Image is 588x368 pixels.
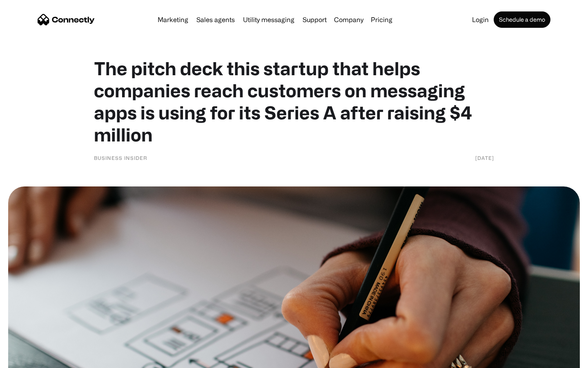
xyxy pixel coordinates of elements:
[154,16,192,23] a: Marketing
[367,16,396,23] a: Pricing
[193,16,238,23] a: Sales agents
[240,16,298,23] a: Utility messaging
[494,11,550,28] a: Schedule a demo
[475,154,494,162] div: [DATE]
[8,354,49,365] aside: Language selected: English
[469,16,492,23] a: Login
[94,57,494,146] h1: The pitch deck this startup that helps companies reach customers on messaging apps is using for i...
[299,16,330,23] a: Support
[16,354,49,365] ul: Language list
[94,154,147,162] div: Business Insider
[334,14,363,25] div: Company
